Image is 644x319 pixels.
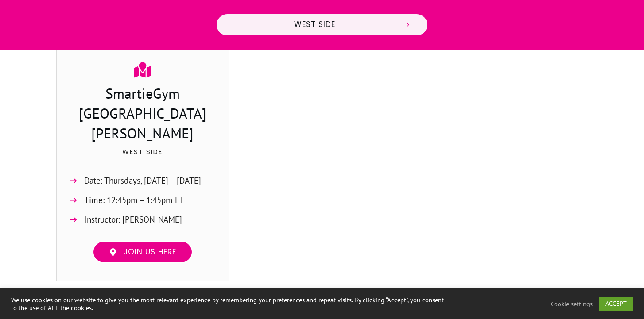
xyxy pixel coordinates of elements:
a: Join us here [93,241,193,264]
span: Time: 12:45pm – 1:45pm ET [84,193,184,208]
p: West Side [66,146,220,168]
span: Instructor: [PERSON_NAME] [84,212,182,227]
a: West Side [216,13,428,36]
span: West Side [232,20,397,30]
h3: SmartieGym [GEOGRAPHIC_DATA][PERSON_NAME] [66,84,220,145]
div: We use cookies on our website to give you the most relevant experience by remembering your prefer... [11,296,446,312]
span: Join us here [124,247,176,257]
a: Cookie settings [551,300,593,308]
span: Date: Thursdays, [DATE] – [DATE] [84,173,201,188]
a: ACCEPT [599,297,633,311]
